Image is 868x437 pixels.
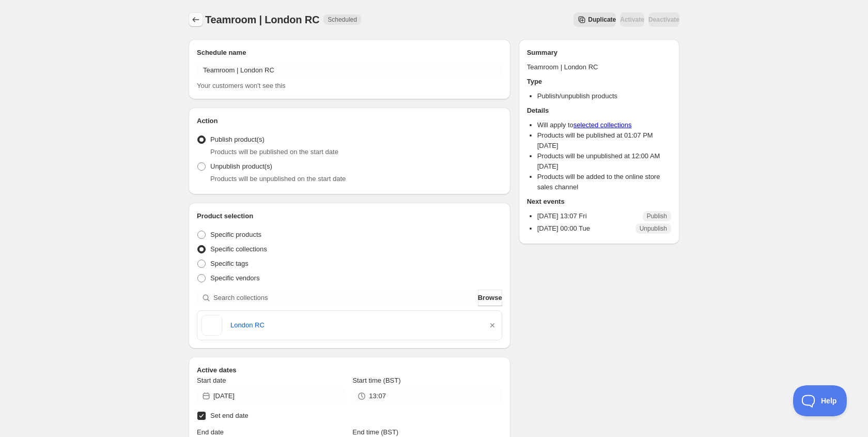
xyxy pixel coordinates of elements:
[527,197,671,207] h2: Next events
[527,77,671,87] h2: Type
[197,211,502,221] h2: Product selection
[197,365,502,375] h2: Active dates
[197,376,226,384] span: Start date
[537,130,671,151] li: Products will be published at 01:07 PM [DATE]
[210,231,261,238] span: Specific products
[210,162,272,170] span: Unpublish product(s)
[213,290,476,306] input: Search collections
[537,91,671,101] li: Publish/unpublish products
[537,120,671,130] li: Will apply to
[527,48,671,58] h2: Summary
[230,320,479,330] a: London RC
[537,172,671,192] li: Products will be added to the online store sales channel
[210,175,346,183] span: Products will be unpublished on the start date
[210,245,267,253] span: Specific collections
[210,260,249,267] span: Specific tags
[574,121,632,129] a: selected collections
[640,224,667,233] span: Unpublish
[189,12,203,27] button: Schedules
[478,293,502,303] span: Browse
[210,412,249,419] span: Set end date
[197,428,224,436] span: End date
[197,48,502,58] h2: Schedule name
[328,16,357,24] span: Scheduled
[537,151,671,172] li: Products will be unpublished at 12:00 AM [DATE]
[210,135,265,143] span: Publish product(s)
[537,223,590,234] p: [DATE] 00:00 Tue
[537,211,587,221] p: [DATE] 13:07 Fri
[478,290,502,306] button: Browse
[527,106,671,116] h2: Details
[527,62,671,72] p: Teamroom | London RC
[210,274,259,282] span: Specific vendors
[352,428,398,436] span: End time (BST)
[574,12,616,27] button: Secondary action label
[588,16,616,24] span: Duplicate
[352,376,400,384] span: Start time (BST)
[647,212,667,220] span: Publish
[197,116,502,126] h2: Action
[793,385,847,416] iframe: Toggle Customer Support
[210,148,338,156] span: Products will be published on the start date
[197,82,286,89] span: Your customers won't see this
[205,14,319,25] span: Teamroom | London RC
